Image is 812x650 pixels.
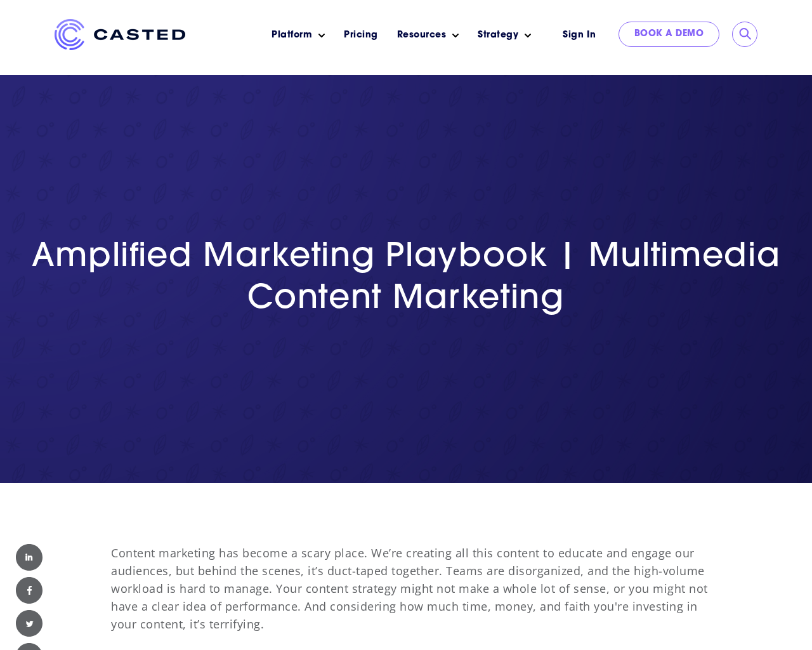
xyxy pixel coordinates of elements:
nav: Main menu [204,19,540,51]
a: Pricing [344,29,378,42]
p: Content marketing has become a scary place. We’re creating all this content to educate and engage... [111,544,715,633]
a: Resources [397,29,447,42]
input: Submit [739,28,752,41]
a: Strategy [478,29,518,42]
a: Sign In [547,22,612,49]
a: Book a Demo [619,22,720,47]
img: Linked [16,544,43,571]
img: Twitter [16,610,43,637]
span: Amplified Marketing Playbook | Multimedia Content Marketing [32,241,781,316]
img: Casted_Logo_Horizontal_FullColor_PUR_BLUE [55,19,185,50]
a: Platform [272,29,312,42]
img: Facebook [16,577,43,604]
